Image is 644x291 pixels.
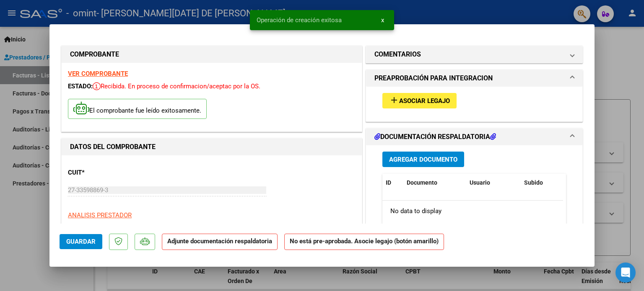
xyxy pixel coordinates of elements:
strong: Adjunte documentación respaldatoria [167,237,272,245]
mat-expansion-panel-header: PREAPROBACIÓN PARA INTEGRACION [366,70,582,87]
span: Operación de creación exitosa [257,16,342,24]
span: x [381,16,384,24]
span: ANALISIS PRESTADOR [68,211,132,219]
strong: No está pre-aprobada. Asocie legajo (botón amarillo) [284,234,444,250]
button: Asociar Legajo [382,93,457,108]
span: Subido [524,179,543,186]
button: Agregar Documento [382,152,464,167]
button: x [374,13,391,28]
datatable-header-cell: Documento [403,174,466,192]
span: Usuario [470,179,490,186]
a: VER COMPROBANTE [68,70,128,77]
datatable-header-cell: Usuario [466,174,521,192]
span: Asociar Legajo [399,97,450,105]
strong: COMPROBANTE [70,50,119,58]
mat-expansion-panel-header: DOCUMENTACIÓN RESPALDATORIA [366,129,582,145]
span: Documento [407,179,437,186]
datatable-header-cell: Acción [563,174,605,192]
strong: DATOS DEL COMPROBANTE [70,143,156,151]
mat-icon: add [389,95,399,105]
span: Recibida. En proceso de confirmacion/aceptac por la OS. [93,82,260,90]
span: ID [386,179,391,186]
datatable-header-cell: ID [382,174,403,192]
span: ESTADO: [68,82,93,90]
button: Guardar [60,234,102,249]
p: El comprobante fue leído exitosamente. [68,99,207,119]
datatable-header-cell: Subido [521,174,563,192]
span: Guardar [66,238,96,245]
div: Open Intercom Messenger [615,263,636,283]
h1: DOCUMENTACIÓN RESPALDATORIA [374,132,496,142]
div: PREAPROBACIÓN PARA INTEGRACION [366,87,582,121]
p: CUIT [68,168,154,178]
div: No data to display [382,201,563,221]
h1: PREAPROBACIÓN PARA INTEGRACION [374,73,493,83]
h1: COMENTARIOS [374,49,421,59]
span: Agregar Documento [389,156,457,163]
mat-expansion-panel-header: COMENTARIOS [366,46,582,63]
